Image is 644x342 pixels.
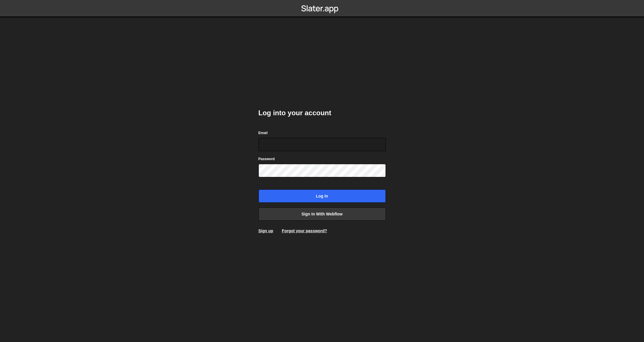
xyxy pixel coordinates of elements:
a: Forgot your password? [282,228,327,233]
a: Sign up [258,228,273,233]
h2: Log into your account [258,108,386,118]
label: Email [258,130,268,136]
label: Password [258,156,275,162]
input: Log in [258,189,386,203]
a: Sign in with Webflow [258,207,386,221]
